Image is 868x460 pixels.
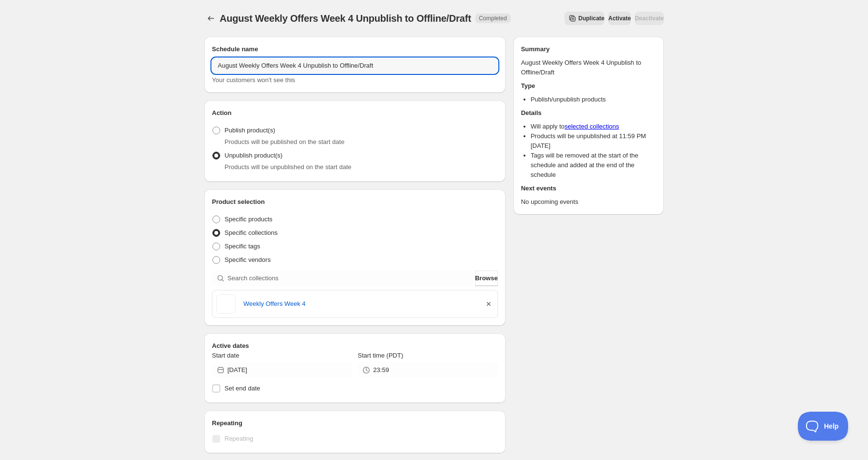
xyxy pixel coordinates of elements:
li: Tags will be removed at the start of the schedule and added at the end of the schedule [531,151,656,180]
span: Your customers won't see this [212,76,295,84]
p: No upcoming events [521,197,656,207]
span: Activate [608,14,631,22]
button: Schedules [204,12,218,25]
li: Publish/unpublish products [531,95,656,104]
li: Products will be unpublished at 11:59 PM [DATE] [531,131,656,151]
span: Unpublish product(s) [224,152,283,159]
span: Duplicate [578,14,604,22]
input: Search collections [227,271,473,286]
button: Activate [608,12,631,25]
span: Specific tags [224,243,260,250]
h2: Active dates [212,341,498,351]
h2: Product selection [212,197,498,207]
span: Specific collections [224,229,278,236]
p: August Weekly Offers Week 4 Unpublish to Offline/Draft [521,58,656,77]
li: Will apply to [531,122,656,131]
span: Repeating [224,435,253,442]
span: Start time (PDT) [358,352,403,359]
span: Set end date [224,385,260,392]
span: Completed [479,14,507,22]
h2: Summary [521,44,656,54]
iframe: Toggle Customer Support [798,412,849,441]
span: Browse [475,273,498,283]
span: August Weekly Offers Week 4 Unpublish to Offline/Draft [220,13,471,24]
h2: Type [521,81,656,91]
span: Specific vendors [224,256,270,263]
h2: Next events [521,184,656,193]
span: Products will be published on the start date [224,138,344,145]
h2: Schedule name [212,44,498,54]
span: Start date [212,352,239,359]
span: Specific products [224,216,272,223]
h2: Details [521,108,656,118]
button: Secondary action label [565,12,604,25]
a: Weekly Offers Week 4 [243,299,476,309]
span: Products will be unpublished on the start date [224,163,351,171]
span: Publish product(s) [224,127,275,134]
h2: Repeating [212,418,498,428]
button: Browse [475,271,498,286]
h2: Action [212,108,498,118]
a: selected collections [565,123,619,130]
